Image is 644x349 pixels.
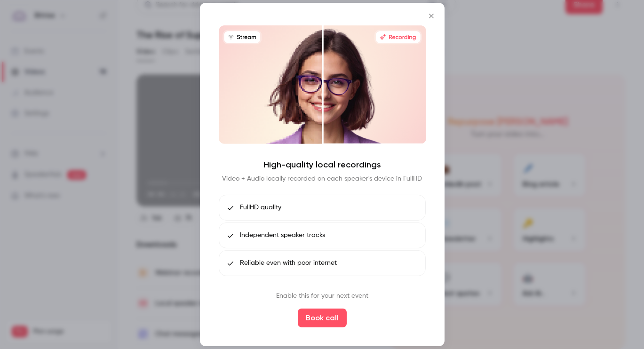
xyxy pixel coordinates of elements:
[263,159,381,170] h4: High-quality local recordings
[222,174,422,183] p: Video + Audio locally recorded on each speaker's device in FullHD
[298,309,347,327] button: Book call
[240,203,281,213] span: FullHD quality
[240,258,337,268] span: Reliable even with poor internet
[276,291,368,301] p: Enable this for your next event
[422,7,441,25] button: Close
[240,230,325,240] span: Independent speaker tracks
